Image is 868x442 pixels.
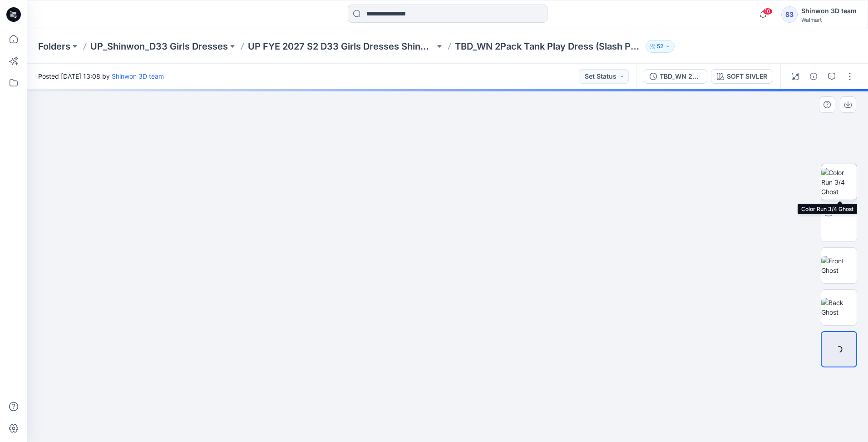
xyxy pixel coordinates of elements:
img: eyJhbGciOiJIUzI1NiIsImtpZCI6IjAiLCJzbHQiOiJzZXMiLCJ0eXAiOiJKV1QifQ.eyJkYXRhIjp7InR5cGUiOiJzdG9yYW... [221,129,675,442]
a: Shinwon 3D team [112,72,164,80]
span: Posted [DATE] 13:08 by [38,71,164,81]
div: Shinwon 3D team [801,5,857,16]
button: TBD_WN 2Pack Tank Play Dress (Slash Pocket) [644,69,707,84]
a: Folders [38,40,70,53]
p: TBD_WN 2Pack Tank Play Dress (Slash Pocket) [455,40,642,53]
a: UP_Shinwon_D33 Girls Dresses [90,40,228,53]
button: Details [806,69,821,84]
div: S3 [781,6,798,23]
span: 10 [763,8,773,15]
img: Color Run 3/4 Ghost [821,168,857,196]
img: Front Ghost [821,256,857,275]
button: SOFT SIVLER [711,69,773,84]
div: TBD_WN 2Pack Tank Play Dress (Slash Pocket) [660,71,701,81]
div: Walmart [801,16,857,23]
img: Back Ghost [821,298,857,317]
p: 52 [657,41,663,51]
a: UP FYE 2027 S2 D33 Girls Dresses Shinwon [248,40,435,53]
img: Turn Table w/ Avatar [821,210,857,238]
div: SOFT SIVLER [727,71,767,81]
button: 52 [646,40,675,53]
